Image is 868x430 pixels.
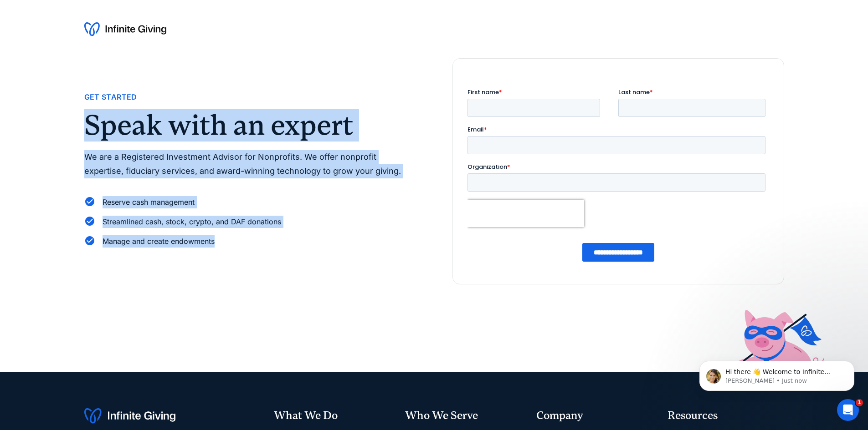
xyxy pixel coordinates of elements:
[405,408,522,424] div: Who We Serve
[103,235,215,248] div: Manage and create endowments
[103,216,281,228] div: Streamlined cash, stock, crypto, and DAF donations
[274,408,390,424] div: What We Do
[84,150,416,178] p: We are a Registered Investment Advisor for Nonprofits. We offer nonprofit expertise, fiduciary se...
[536,408,653,424] div: Company
[668,408,784,424] div: Resources
[837,399,859,421] iframe: Intercom live chat
[856,399,863,406] span: 1
[686,342,868,405] iframe: Intercom notifications message
[84,111,416,139] h2: Speak with an expert
[467,88,769,269] iframe: Form 0
[84,91,137,103] div: Get Started
[103,196,195,208] div: Reserve cash management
